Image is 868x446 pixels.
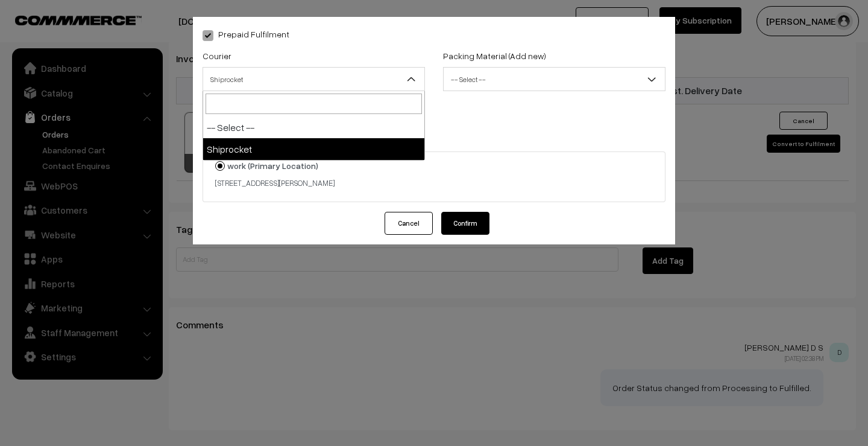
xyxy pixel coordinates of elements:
label: Prepaid Fulfilment [203,28,289,40]
strong: work (Primary Location) [227,161,318,171]
span: -- Select -- [444,69,665,90]
a: Add new [510,51,544,61]
li: Shiprocket [203,138,424,160]
small: [STREET_ADDRESS][PERSON_NAME] [215,178,335,188]
span: Shiprocket [203,67,425,91]
span: -- Select -- [443,67,665,91]
label: Packing Material ( ) [443,49,546,62]
li: -- Select -- [203,116,424,138]
button: Confirm [441,212,489,235]
label: Courier [203,49,231,62]
button: Cancel [385,212,433,235]
span: Shiprocket [203,69,424,90]
p: Shiprocket Pickup Locations [203,127,665,142]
